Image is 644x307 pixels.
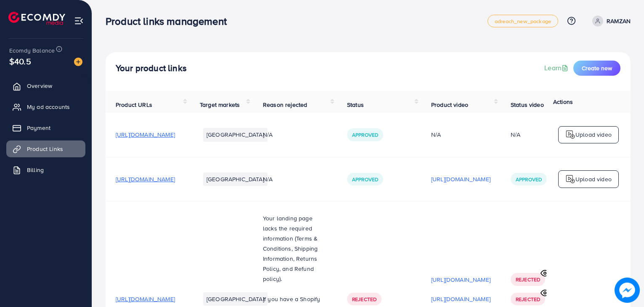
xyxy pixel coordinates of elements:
[27,166,44,174] span: Billing
[516,176,542,183] span: Approved
[203,292,268,306] li: [GEOGRAPHIC_DATA]
[9,55,31,67] span: $40.5
[352,131,378,138] span: Approved
[575,130,612,140] p: Upload video
[565,174,575,184] img: logo
[488,15,558,27] a: adreach_new_package
[27,124,50,132] span: Payment
[6,77,85,94] a: Overview
[553,98,573,106] span: Actions
[263,130,273,139] span: N/A
[116,295,175,303] span: [URL][DOMAIN_NAME]
[203,172,268,186] li: [GEOGRAPHIC_DATA]
[263,214,318,283] span: Your landing page lacks the required information (Terms & Conditions, Shipping Information, Retur...
[263,175,273,183] span: N/A
[6,161,85,178] a: Billing
[352,176,378,183] span: Approved
[8,12,65,25] img: logo
[116,101,152,109] span: Product URLs
[431,101,468,109] span: Product video
[9,46,55,55] span: Ecomdy Balance
[6,119,85,136] a: Payment
[27,103,70,111] span: My ad accounts
[347,101,364,109] span: Status
[589,16,631,26] a: RAMZAN
[352,296,376,303] span: Rejected
[575,174,612,184] p: Upload video
[431,294,490,304] p: [URL][DOMAIN_NAME]
[74,58,82,66] img: image
[203,128,268,141] li: [GEOGRAPHIC_DATA]
[27,145,63,153] span: Product Links
[607,16,631,26] p: RAMZAN
[6,140,85,157] a: Product Links
[106,15,233,27] h3: Product links management
[74,16,84,26] img: menu
[573,61,620,76] button: Create new
[495,19,551,24] span: adreach_new_package
[6,98,85,115] a: My ad accounts
[511,101,544,109] span: Status video
[200,101,240,109] span: Target markets
[615,278,640,303] img: image
[431,130,490,139] div: N/A
[511,130,520,139] div: N/A
[582,64,612,72] span: Create new
[116,130,175,139] span: [URL][DOMAIN_NAME]
[27,82,52,90] span: Overview
[431,174,490,184] p: [URL][DOMAIN_NAME]
[516,296,540,303] span: Rejected
[544,63,570,73] a: Learn
[565,130,575,140] img: logo
[116,63,187,74] h4: Your product links
[263,101,307,109] span: Reason rejected
[431,275,490,285] p: [URL][DOMAIN_NAME]
[116,175,175,183] span: [URL][DOMAIN_NAME]
[516,276,540,283] span: Rejected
